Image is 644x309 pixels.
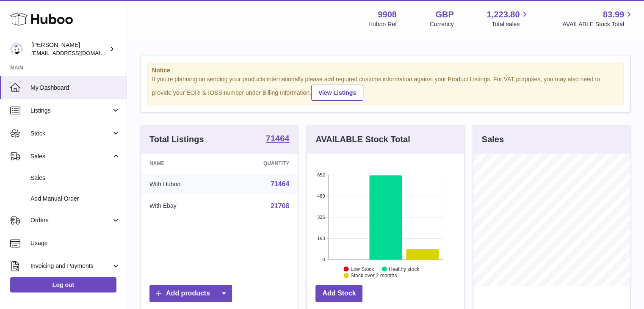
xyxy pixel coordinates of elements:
[141,154,224,173] th: Name
[31,41,108,57] div: [PERSON_NAME]
[323,257,325,262] text: 0
[492,20,529,28] span: Total sales
[266,134,290,144] a: 71464
[149,285,232,302] a: Add products
[368,20,397,28] div: Huboo Ref
[430,20,454,28] div: Currency
[152,66,619,74] strong: Notice
[317,172,325,177] text: 652
[141,195,224,217] td: With Ebay
[315,134,410,145] h3: AVAILABLE Stock Total
[30,84,120,92] span: My Dashboard
[30,174,120,182] span: Sales
[31,50,124,56] span: [EMAIL_ADDRESS][DOMAIN_NAME]
[30,152,111,160] span: Sales
[149,134,204,145] h3: Total Listings
[30,130,111,138] span: Stock
[141,173,224,195] td: With Huboo
[271,180,290,188] a: 71464
[271,202,290,210] a: 21708
[435,9,453,20] strong: GBP
[487,9,530,28] a: 1,223.80 Total sales
[487,9,520,20] span: 1,223.80
[315,285,362,302] a: Add Stock
[317,236,325,241] text: 163
[603,9,624,20] span: 83.99
[30,216,111,224] span: Orders
[317,215,325,220] text: 326
[351,273,397,279] text: Stock over 2 months
[311,85,363,101] a: View Listings
[389,266,420,272] text: Healthy stock
[351,266,374,272] text: Low Stock
[378,9,397,20] strong: 9908
[562,20,634,28] span: AVAILABLE Stock Total
[266,134,290,143] strong: 71464
[10,277,116,292] a: Log out
[152,75,619,101] div: If you're planning on sending your products internationally please add required customs informati...
[482,134,504,145] h3: Sales
[317,193,325,199] text: 489
[224,154,298,173] th: Quantity
[30,239,120,247] span: Usage
[30,195,120,203] span: Add Manual Order
[30,262,111,270] span: Invoicing and Payments
[562,9,634,28] a: 83.99 AVAILABLE Stock Total
[10,43,23,55] img: tbcollectables@hotmail.co.uk
[30,107,111,115] span: Listings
